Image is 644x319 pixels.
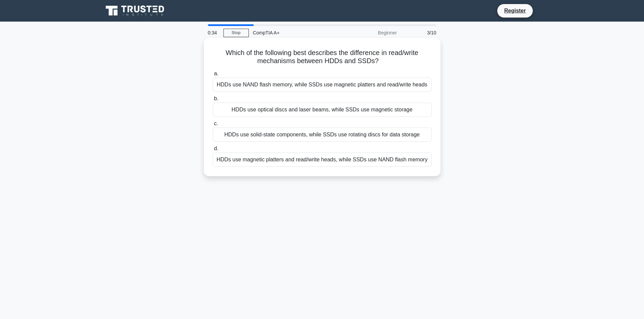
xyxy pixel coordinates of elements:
[214,71,218,76] span: a.
[212,49,432,65] h5: Which of the following best describes the difference in read/write mechanisms between HDDs and SSDs?
[223,29,249,37] a: Stop
[500,6,530,15] a: Register
[213,128,432,142] div: HDDs use solid-state components, while SSDs use rotating discs for data storage
[204,26,223,39] div: 0:34
[214,121,218,126] span: c.
[213,153,432,167] div: HDDs use magnetic platters and read/write heads, while SSDs use NAND flash memory
[213,103,432,117] div: HDDs use optical discs and laser beams, while SSDs use magnetic storage
[342,26,401,39] div: Beginner
[214,145,218,151] span: d.
[249,26,342,39] div: CompTIA A+
[401,26,440,39] div: 3/10
[213,78,432,92] div: HDDs use NAND flash memory, while SSDs use magnetic platters and read/write heads
[214,96,218,101] span: b.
